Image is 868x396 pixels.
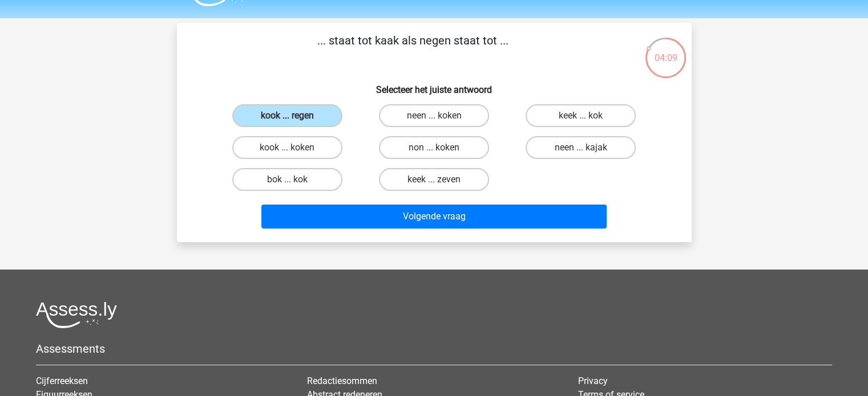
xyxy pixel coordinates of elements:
[379,168,489,191] label: keek ... zeven
[379,136,489,159] label: non ... koken
[379,104,489,127] label: neen ... koken
[526,104,636,127] label: keek ... kok
[36,342,832,356] h5: Assessments
[232,136,342,159] label: kook ... koken
[526,136,636,159] label: neen ... kajak
[36,301,117,328] img: Assessly logo
[578,375,608,386] a: Privacy
[261,205,607,228] button: Volgende vraag
[36,375,88,386] a: Cijferreeksen
[195,75,673,95] h6: Selecteer het juiste antwoord
[644,36,687,65] div: 04:09
[232,104,342,127] label: kook ... regen
[307,375,377,386] a: Redactiesommen
[195,32,631,66] p: ... staat tot kaak als negen staat tot ...
[232,168,342,191] label: bok ... kok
